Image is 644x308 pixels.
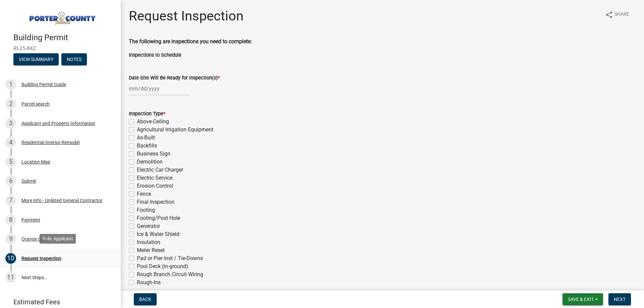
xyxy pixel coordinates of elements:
[5,214,16,225] div: 8
[129,82,190,96] input: mm/dd/yyyy
[129,38,252,45] strong: The following are inspections you need to complete:
[21,198,103,203] div: More Info - Unlisted General Contractor
[137,279,161,287] label: Rough-Ins
[5,79,16,90] div: 1
[137,198,174,206] label: Final Inspection
[137,182,173,190] label: Erosion Control
[5,118,16,129] div: 3
[21,82,66,87] div: Building Permit Guide
[21,256,61,261] div: Request Inspection
[137,214,180,222] label: Footing/Post Hole
[5,253,16,264] div: 10
[137,190,151,198] label: Fence
[614,11,629,19] span: Share
[137,287,180,295] label: Rough-Ins (4 way)
[13,57,59,62] wm-modal-confirm: Summary
[40,234,76,244] div: Role: Applicant
[137,262,188,270] label: Pool Deck (in-ground)
[605,11,613,19] i: share
[137,150,170,158] label: Business Sign
[21,237,48,241] div: Orange Card
[5,272,16,283] div: 11
[137,222,160,230] label: Generator
[5,157,16,167] div: 5
[129,53,181,58] label: Inspections to Schedule
[137,134,155,142] label: As-Built
[61,53,87,65] button: Notes
[21,218,40,222] div: Payment
[21,121,95,126] div: Applicant and Property Information
[614,297,626,302] span: Next
[129,112,165,116] label: Inspection Type
[600,8,635,21] button: shareShare
[5,234,16,244] div: 9
[137,238,160,246] label: Insulation
[21,102,50,106] div: Parcel search
[129,76,220,80] label: Date Site Will Be Ready for Inspection(s)
[5,99,16,109] div: 2
[137,142,157,150] label: Backfills
[5,195,16,206] div: 7
[137,254,203,262] label: Pad or Pier Inst / Tie-Downs
[13,7,110,26] img: Porter County, Indiana
[568,297,594,302] span: Save & Exit
[5,176,16,186] div: 6
[137,158,163,166] label: Demolition
[137,126,213,134] label: Agricultural Irrigation Equipment
[608,293,631,305] button: Next
[137,166,183,174] label: Electric Car Charger
[139,297,151,302] span: Back
[137,206,155,214] label: Footing
[13,45,107,52] span: RI-25-842
[137,270,203,279] label: Rough Branch Circuit Wiring
[562,293,603,305] button: Save & Exit
[137,118,169,126] label: Above-Ceiling
[61,57,87,62] wm-modal-confirm: Notes
[137,230,179,238] label: Ice & Water Shield
[21,160,50,164] div: Location Map
[13,53,59,65] button: View Summary
[13,33,115,43] h4: Building Permit
[137,174,172,182] label: Electric Service
[21,140,79,145] div: Residential Interior Remodel
[137,246,165,254] label: Meter Reset
[129,8,244,24] h1: Request Inspection
[21,179,36,183] div: Submit
[5,137,16,148] div: 4
[134,293,157,305] button: Back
